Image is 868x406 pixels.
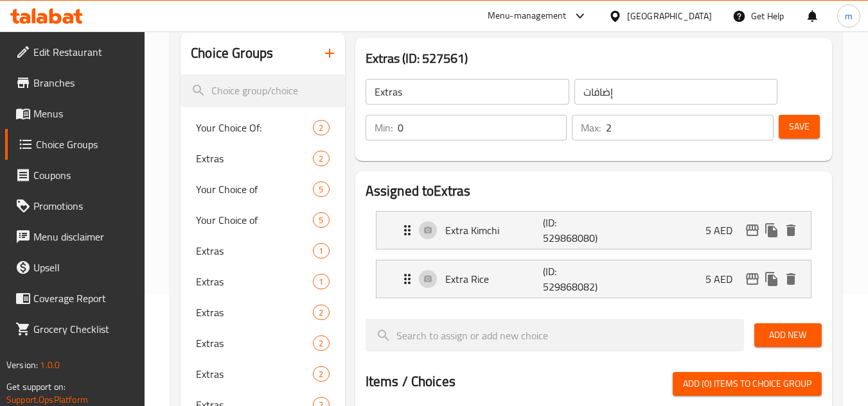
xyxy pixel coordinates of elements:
[313,335,329,351] div: Choices
[33,260,135,275] span: Upsell
[181,297,344,328] div: Extras2
[366,48,822,69] h3: Extras (ID: 527561)
[743,269,762,289] button: edit
[181,235,344,266] div: Extras1
[705,271,743,287] p: 5 AED
[196,151,313,166] span: Extras
[314,153,328,165] span: 2
[5,314,145,344] a: Grocery Checklist
[5,283,145,314] a: Coverage Report
[181,74,344,107] input: search
[36,137,135,152] span: Choice Groups
[196,305,313,320] span: Extras
[313,243,329,258] div: Choices
[366,319,744,351] input: search
[5,67,145,98] a: Branches
[181,205,344,235] div: Your Choice of5
[181,143,344,174] div: Extras2
[366,372,456,391] h2: Items / Choices
[196,335,313,351] span: Extras
[845,9,853,23] span: m
[6,378,66,395] span: Get support on:
[196,212,313,228] span: Your Choice of
[445,271,544,287] p: Extra Rice
[314,183,328,196] span: 5
[33,291,135,306] span: Coverage Report
[314,368,328,380] span: 2
[314,214,328,226] span: 5
[181,112,344,143] div: Your Choice Of:2
[5,190,145,221] a: Promotions
[376,212,811,249] div: Expand
[683,376,811,392] span: Add (0) items to choice group
[765,327,811,343] span: Add New
[743,221,762,240] button: edit
[314,307,328,319] span: 2
[181,359,344,389] div: Extras2
[313,274,329,289] div: Choices
[33,75,135,90] span: Branches
[366,255,822,303] li: Expand
[781,269,801,289] button: delete
[313,182,329,197] div: Choices
[196,243,313,258] span: Extras
[314,245,328,257] span: 1
[366,206,822,255] li: Expand
[314,337,328,350] span: 2
[5,252,145,283] a: Upsell
[543,215,608,246] p: (ID: 529868080)
[375,120,393,135] p: Min:
[181,174,344,205] div: Your Choice of5
[762,221,781,240] button: duplicate
[196,366,313,382] span: Extras
[313,151,329,166] div: Choices
[313,366,329,382] div: Choices
[314,276,328,288] span: 1
[196,182,313,197] span: Your Choice of
[445,223,544,238] p: Extra Kimchi
[313,305,329,320] div: Choices
[627,9,712,23] div: [GEOGRAPHIC_DATA]
[762,269,781,289] button: duplicate
[33,321,135,337] span: Grocery Checklist
[313,120,329,135] div: Choices
[376,260,811,298] div: Expand
[5,160,145,190] a: Coupons
[779,115,820,139] button: Save
[33,167,135,183] span: Coupons
[705,223,743,238] p: 5 AED
[5,221,145,252] a: Menu disclaimer
[6,357,38,373] span: Version:
[33,44,135,60] span: Edit Restaurant
[581,120,601,135] p: Max:
[5,129,145,160] a: Choice Groups
[789,119,810,135] span: Save
[196,274,313,289] span: Extras
[543,264,608,294] p: (ID: 529868082)
[488,8,567,24] div: Menu-management
[181,328,344,359] div: Extras2
[5,98,145,129] a: Menus
[191,44,273,63] h2: Choice Groups
[33,229,135,244] span: Menu disclaimer
[754,323,822,347] button: Add New
[196,120,313,135] span: Your Choice Of:
[314,122,328,134] span: 2
[33,198,135,214] span: Promotions
[40,357,60,373] span: 1.0.0
[33,106,135,121] span: Menus
[366,182,822,201] h2: Assigned to Extras
[673,372,822,396] button: Add (0) items to choice group
[5,37,145,67] a: Edit Restaurant
[781,221,801,240] button: delete
[181,266,344,297] div: Extras1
